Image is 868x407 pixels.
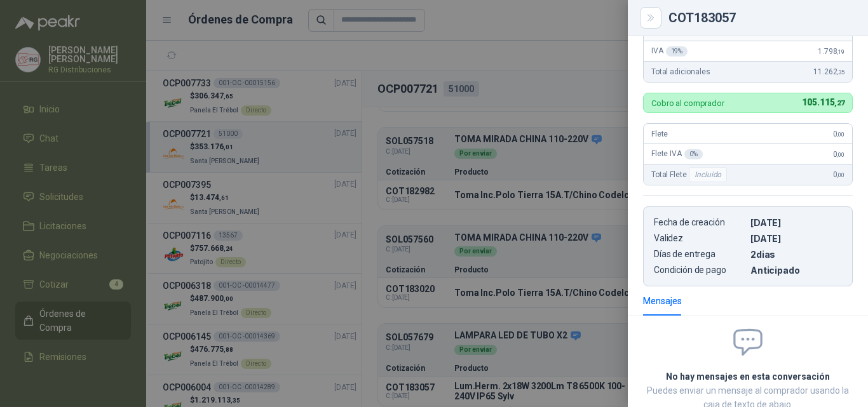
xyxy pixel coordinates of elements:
span: ,00 [837,131,844,138]
span: 1.798 [818,47,844,56]
p: Validez [654,233,745,244]
span: ,00 [837,151,844,158]
span: 0 [833,170,844,179]
span: ,35 [837,69,844,76]
div: COT183057 [668,11,853,24]
span: 0 [833,150,844,159]
div: 0 % [684,149,703,159]
div: 19 % [666,46,688,57]
span: IVA [651,46,688,57]
p: Días de entrega [654,249,745,260]
p: Fecha de creación [654,217,745,228]
span: 11.262 [813,67,844,76]
p: Cobro al comprador [651,99,724,107]
div: Total adicionales [644,62,852,82]
p: Condición de pago [654,265,745,276]
p: [DATE] [750,233,842,244]
button: Close [643,10,658,25]
span: Flete IVA [651,149,703,159]
span: ,27 [834,99,844,107]
span: ,19 [837,48,844,55]
h2: No hay mensajes en esta conversación [643,370,853,384]
span: Flete [651,130,668,138]
div: Incluido [689,167,727,182]
span: Total Flete [651,167,729,182]
span: 0 [833,130,844,138]
div: Mensajes [643,294,682,308]
span: ,00 [837,171,844,178]
p: [DATE] [750,217,842,228]
span: 105.115 [802,97,844,107]
p: Anticipado [750,265,842,276]
p: 2 dias [750,249,842,260]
